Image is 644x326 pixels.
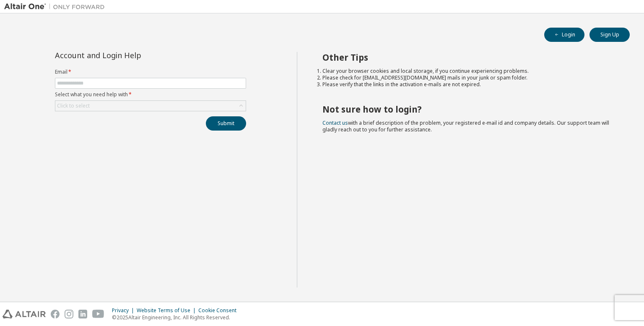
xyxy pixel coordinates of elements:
h2: Not sure how to login? [322,104,615,115]
div: Cookie Consent [198,307,241,314]
a: Contact us [322,119,348,126]
img: Altair One [4,3,109,11]
li: Clear your browser cookies and local storage, if you continue experiencing problems. [322,68,615,74]
img: linkedin.svg [78,310,87,318]
p: © 2025 Altair Engineering, Inc. All Rights Reserved. [112,314,241,321]
img: facebook.svg [51,310,60,318]
li: Please verify that the links in the activation e-mails are not expired. [322,81,615,88]
img: instagram.svg [65,310,73,318]
img: altair_logo.svg [3,310,46,318]
div: Account and Login Help [55,52,208,59]
div: Click to select [55,101,246,111]
div: Website Terms of Use [137,307,198,314]
span: with a brief description of the problem, your registered e-mail id and company details. Our suppo... [322,119,609,133]
img: youtube.svg [92,310,104,318]
button: Login [544,28,584,42]
button: Submit [206,116,246,131]
div: Click to select [57,103,90,109]
button: Sign Up [589,28,630,42]
h2: Other Tips [322,52,615,63]
label: Select what you need help with [55,91,246,98]
label: Email [55,69,246,75]
li: Please check for [EMAIL_ADDRESS][DOMAIN_NAME] mails in your junk or spam folder. [322,74,615,81]
div: Privacy [112,307,137,314]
